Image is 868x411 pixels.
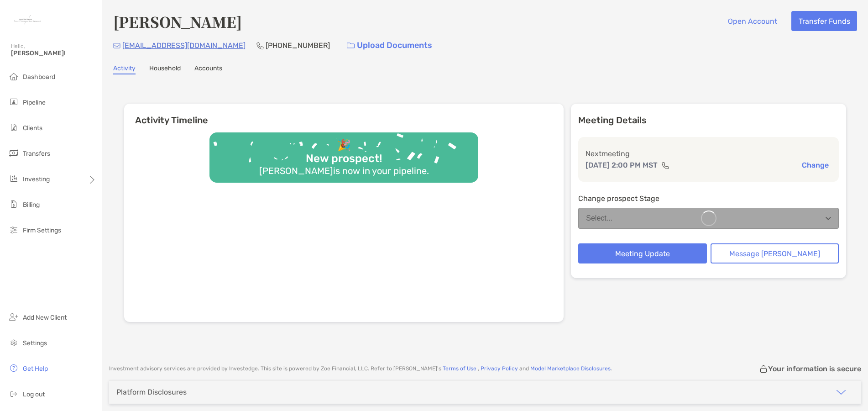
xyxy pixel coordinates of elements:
h4: [PERSON_NAME] [113,11,242,32]
span: Get Help [23,365,48,373]
span: Firm Settings [23,227,61,234]
button: Meeting Update [578,243,706,263]
p: Change prospect Stage [578,193,839,204]
a: Terms of Use [443,365,476,372]
span: Transfers [23,150,50,158]
button: Open Account [721,11,784,31]
img: billing icon [8,199,19,210]
span: Pipeline [23,99,46,106]
div: New prospect! [302,152,386,165]
img: transfers icon [8,148,19,158]
img: pipeline icon [8,96,19,107]
img: settings icon [8,337,19,348]
a: Privacy Policy [481,365,518,372]
a: Activity [113,64,136,74]
img: Confetti [209,132,478,175]
p: [EMAIL_ADDRESS][DOMAIN_NAME] [122,40,246,51]
img: get-help icon [8,363,19,374]
p: Meeting Details [578,115,839,126]
div: Platform Disclosures [116,388,187,396]
a: Upload Documents [341,36,438,55]
span: Dashboard [23,73,55,81]
a: Model Marketplace Disclosures [530,365,611,372]
img: firm-settings icon [8,224,19,235]
img: Phone Icon [256,42,264,49]
img: Zoe Logo [11,4,44,37]
a: Accounts [194,64,222,74]
div: [PERSON_NAME] is now in your pipeline. [256,165,433,176]
img: add_new_client icon [8,311,19,322]
h6: Activity Timeline [124,104,564,126]
img: dashboard icon [8,71,19,82]
span: Log out [23,390,45,398]
img: icon arrow [836,387,847,398]
p: [DATE] 2:00 PM MST [586,159,658,171]
p: Investment advisory services are provided by Investedge . This site is powered by Zoe Financial, ... [109,365,612,372]
img: investing icon [8,173,19,184]
p: Next meeting [586,148,831,159]
img: logout icon [8,388,19,399]
span: [PERSON_NAME]! [11,49,96,57]
span: Investing [23,175,50,183]
p: Your information is secure [768,364,861,373]
div: 🎉 [334,139,355,152]
img: button icon [347,42,355,49]
button: Transfer Funds [791,11,857,31]
p: [PHONE_NUMBER] [266,40,330,51]
span: Settings [23,339,47,347]
span: Billing [23,201,40,209]
button: Message [PERSON_NAME] [711,243,839,263]
a: Household [149,64,181,74]
img: clients icon [8,122,19,133]
span: Add New Client [23,314,67,321]
button: Change [799,160,831,170]
img: communication type [661,162,669,169]
img: Email Icon [113,43,120,48]
span: Clients [23,124,42,132]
